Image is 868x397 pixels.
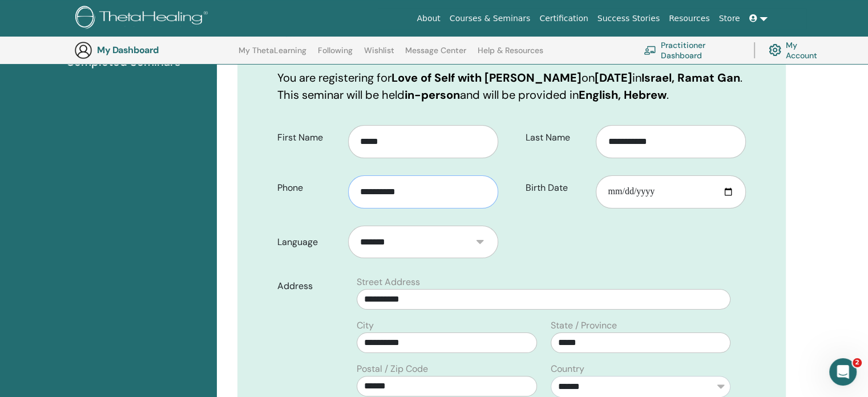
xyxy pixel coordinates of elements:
img: logo.png [75,6,212,31]
label: Birth Date [517,177,596,199]
label: Postal / Zip Code [357,362,428,376]
iframe: Intercom live chat [829,358,857,386]
b: [DATE] [595,70,632,85]
label: Address [269,275,350,297]
label: City [357,319,374,332]
a: About [412,8,445,29]
b: Israel, Ramat Gan [641,70,740,85]
a: Certification [535,8,592,29]
a: Resources [664,8,714,29]
b: English, Hebrew [579,87,667,102]
a: Message Center [405,46,466,64]
a: Success Stories [593,8,664,29]
a: Help & Resources [478,46,543,64]
a: Practitioner Dashboard [644,38,740,63]
label: Last Name [517,127,596,149]
a: My Account [769,38,826,63]
a: Store [714,8,745,29]
p: You are registering for on in . This seminar will be held and will be provided in . [277,69,746,103]
img: generic-user-icon.jpg [74,41,92,59]
span: 2 [853,358,862,367]
b: in-person [405,87,460,102]
img: chalkboard-teacher.svg [644,46,656,55]
img: cog.svg [769,41,781,59]
label: Language [269,231,348,253]
a: Wishlist [364,46,394,64]
label: Country [551,362,584,376]
label: Phone [269,177,348,199]
h3: My Dashboard [97,45,211,55]
label: First Name [269,127,348,149]
b: Love of Self with [PERSON_NAME] [391,70,582,85]
label: Street Address [357,275,420,289]
a: Courses & Seminars [445,8,535,29]
a: Following [318,46,353,64]
a: My ThetaLearning [239,46,306,64]
label: State / Province [551,319,617,332]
